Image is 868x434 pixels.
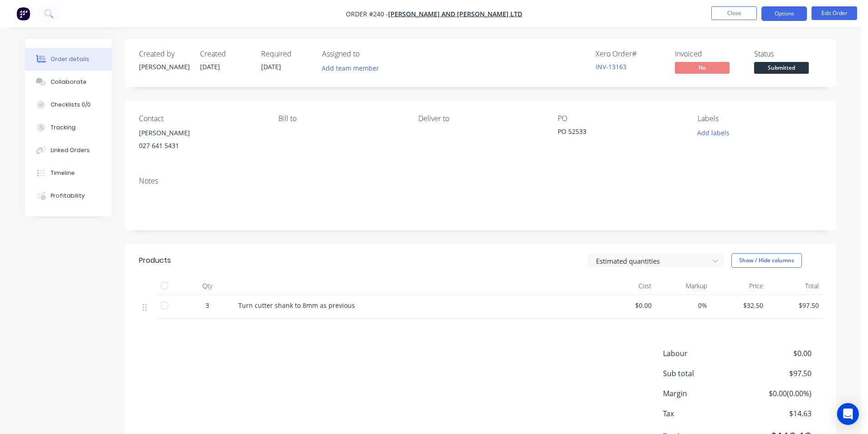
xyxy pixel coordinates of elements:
[200,62,220,71] span: [DATE]
[322,50,413,58] div: Assigned to
[317,62,384,74] button: Add team member
[812,6,857,20] button: Edit Order
[714,301,763,310] span: $32.50
[25,162,112,184] button: Timeline
[51,169,75,177] div: Timeline
[596,50,664,58] div: Xero Order #
[25,139,112,162] button: Linked Orders
[558,114,683,123] div: PO
[25,71,112,93] button: Collaborate
[388,10,522,18] a: [PERSON_NAME] and [PERSON_NAME] Ltd
[25,93,112,116] button: Checklists 0/0
[711,6,757,20] button: Close
[261,62,281,71] span: [DATE]
[139,50,189,58] div: Created by
[770,301,819,310] span: $97.50
[711,277,767,295] div: Price
[278,114,403,123] div: Bill to
[675,62,729,73] span: No
[139,62,189,71] div: [PERSON_NAME]
[51,78,87,86] div: Collaborate
[663,368,744,379] span: Sub total
[692,127,734,139] button: Add labels
[25,116,112,139] button: Tracking
[16,7,30,20] img: Factory
[558,127,672,139] div: PO 52533
[139,139,264,152] div: 027 641 5431
[51,55,89,63] div: Order details
[767,277,823,295] div: Total
[761,6,807,21] button: Options
[139,127,264,156] div: [PERSON_NAME]027 641 5431
[139,177,822,185] div: Notes
[754,62,809,73] span: Submitted
[139,127,264,139] div: [PERSON_NAME]
[51,101,91,109] div: Checklists 0/0
[675,50,743,58] div: Invoiced
[659,301,708,310] span: 0%
[139,114,264,123] div: Contact
[322,62,384,74] button: Add team member
[744,348,812,359] span: $0.00
[754,50,822,58] div: Status
[25,184,112,207] button: Profitability
[744,408,812,419] span: $14.63
[51,123,76,132] div: Tracking
[655,277,711,295] div: Markup
[599,277,655,295] div: Cost
[744,368,812,379] span: $97.50
[180,277,235,295] div: Qty
[205,301,209,310] span: 3
[754,62,809,76] button: Submitted
[744,388,812,399] span: $0.00 ( 0.00 %)
[663,348,744,359] span: Labour
[663,408,744,419] span: Tax
[731,253,802,268] button: Show / Hide columns
[51,146,90,154] div: Linked Orders
[346,10,388,18] span: Order #240 -
[261,50,311,58] div: Required
[837,403,859,425] div: Open Intercom Messenger
[596,62,627,71] a: INV-13163
[139,255,171,266] div: Products
[200,50,250,58] div: Created
[663,388,744,399] span: Margin
[418,114,543,123] div: Deliver to
[238,301,355,310] span: Turn cutter shank to 8mm as previous
[603,301,652,310] span: $0.00
[698,114,822,123] div: Labels
[51,192,85,200] div: Profitability
[25,48,112,71] button: Order details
